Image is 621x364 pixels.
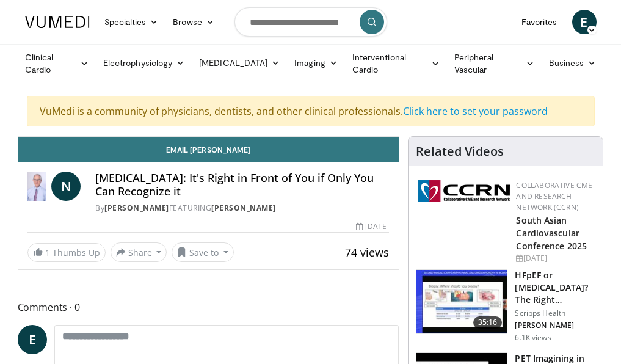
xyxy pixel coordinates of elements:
[416,270,507,333] img: dfd7e8cb-3665-484f-96d9-fe431be1631d.150x105_q85_crop-smart_upscale.jpg
[416,269,595,343] a: 35:16 HFpEF or [MEDICAL_DATA]? The Right Therapies for Right Patients Scripps Health [PERSON_NAME...
[96,51,192,75] a: Electrophysiology
[515,269,595,306] h3: HFpEF or [MEDICAL_DATA]? The Right Therapies for Right Patients
[516,253,593,264] div: [DATE]
[18,51,96,76] a: Clinical Cardio
[403,104,548,118] a: Click here to set your password
[165,10,222,34] a: Browse
[516,214,587,252] a: South Asian Cardiovascular Conference 2025
[18,325,47,354] a: E
[515,333,551,343] p: 6.1K views
[514,10,565,34] a: Favorites
[27,243,106,262] a: 1 Thumbs Up
[345,245,389,260] span: 74 views
[111,242,167,262] button: Share
[18,137,399,162] a: Email [PERSON_NAME]
[416,144,504,159] h4: Related Videos
[572,10,597,34] a: E
[25,16,90,28] img: VuMedi Logo
[192,51,287,75] a: [MEDICAL_DATA]
[27,172,47,201] img: Dr. Norman E. Lepor
[515,321,595,330] p: [PERSON_NAME]
[211,203,276,213] a: [PERSON_NAME]
[95,203,389,214] div: By FEATURING
[27,96,595,126] div: VuMedi is a community of physicians, dentists, and other clinical professionals.
[418,180,510,202] img: a04ee3ba-8487-4636-b0fb-5e8d268f3737.png.150x105_q85_autocrop_double_scale_upscale_version-0.2.png
[18,299,399,315] span: Comments 0
[473,316,503,329] span: 35:16
[104,203,169,213] a: [PERSON_NAME]
[542,51,604,75] a: Business
[97,10,166,34] a: Specialties
[172,242,234,262] button: Save to
[356,221,389,232] div: [DATE]
[345,51,447,76] a: Interventional Cardio
[234,7,387,37] input: Search topics, interventions
[287,51,345,75] a: Imaging
[51,172,81,201] a: N
[95,172,389,198] h4: [MEDICAL_DATA]: It's Right in Front of You if Only You Can Recognize it
[515,308,595,318] p: Scripps Health
[447,51,542,76] a: Peripheral Vascular
[45,247,50,258] span: 1
[516,180,592,213] a: Collaborative CME and Research Network (CCRN)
